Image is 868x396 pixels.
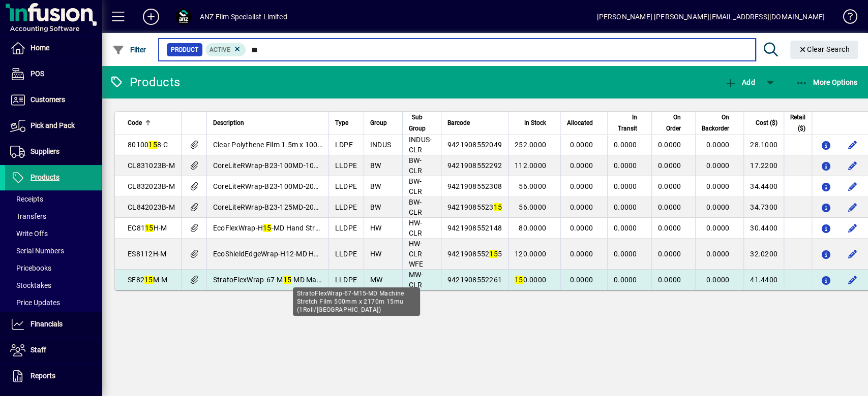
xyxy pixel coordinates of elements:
[447,117,470,128] span: Barcode
[519,182,546,190] span: 56.0000
[128,276,167,284] span: SF82 M-M
[524,117,546,128] span: In Stock
[5,312,102,337] a: Financials
[370,203,381,211] span: BW
[200,9,287,25] div: ANZ Film Specialist Limited
[722,73,757,91] button: Add
[447,117,502,128] div: Barcode
[10,264,51,272] span: Pricebooks
[335,141,353,149] span: LDPE
[31,44,49,52] span: Home
[743,218,784,239] td: 30.4400
[128,117,142,128] span: Code
[370,276,383,284] span: MW
[790,41,858,59] button: Clear
[213,250,499,258] span: EcoShieldEdgeWrap-H12-MD Hand Stretch Film 450mm x 400m x 12mu (4Rolls/Carton)
[743,176,784,197] td: 34.4400
[5,277,102,294] a: Stocktakes
[10,229,48,238] span: Write Offs
[614,112,637,134] span: In Transit
[570,141,593,149] span: 0.0000
[796,78,858,86] span: More Options
[570,161,593,170] span: 0.0000
[128,250,166,258] span: ES8112H-M
[658,250,681,258] span: 0.0000
[845,199,861,215] button: Edit
[128,117,175,128] div: Code
[447,250,502,258] span: 9421908552 5
[706,161,730,170] span: 0.0000
[614,276,637,284] span: 0.0000
[706,224,730,232] span: 0.0000
[335,224,357,232] span: LLDPE
[5,242,102,259] a: Serial Numbers
[148,141,157,149] em: 15
[515,161,546,170] span: 112.0000
[790,112,805,134] span: Retail ($)
[447,276,502,284] span: 9421908552261
[370,250,382,258] span: HW
[658,276,681,284] span: 0.0000
[10,299,60,307] span: Price Updates
[489,250,498,258] em: 15
[743,270,784,290] td: 41.4400
[10,212,46,220] span: Transfers
[614,182,637,190] span: 0.0000
[5,61,102,87] a: POS
[5,208,102,225] a: Transfers
[5,364,102,389] a: Reports
[5,139,102,164] a: Suppliers
[335,161,357,170] span: LLDPE
[706,203,730,211] span: 0.0000
[112,46,146,54] span: Filter
[793,73,860,91] button: More Options
[570,182,593,190] span: 0.0000
[213,141,350,149] span: Clear Polythene Film 1.5m x 100m x 80mu
[31,346,46,354] span: Staff
[614,203,637,211] span: 0.0000
[409,198,423,216] span: BW-CLR
[409,219,423,237] span: HW-CLR
[5,338,102,363] a: Staff
[614,224,637,232] span: 0.0000
[658,161,681,170] span: 0.0000
[447,141,502,149] span: 9421908552049
[447,182,502,190] span: 9421908552308
[515,117,555,128] div: In Stock
[293,287,420,316] div: StratoFlexWrap-67-M15-MD Machine Stretch Film 500mm x 2170m 15mu (1Roll/[GEOGRAPHIC_DATA])
[335,182,357,190] span: LLDPE
[213,117,322,128] div: Description
[213,224,474,232] span: EcoFlexWrap-H -MD Hand Stretch Film 500mm x 450m x mu (4Rolls/Carton)
[570,203,593,211] span: 0.0000
[409,112,435,134] div: Sub Group
[213,276,548,284] span: StratoFlexWrap-67-M -MD Machine Stretch Film 500mm x 2170m mu (1Roll/[GEOGRAPHIC_DATA])
[845,157,861,174] button: Edit
[743,239,784,270] td: 32.0200
[614,250,637,258] span: 0.0000
[31,95,65,104] span: Customers
[145,224,154,232] em: 15
[409,112,426,134] span: Sub Group
[31,147,59,155] span: Suppliers
[335,276,357,284] span: LLDPE
[110,41,149,59] button: Filter
[835,2,855,35] a: Knowledge Base
[658,112,691,134] div: On Order
[144,276,153,284] em: 15
[5,225,102,242] a: Write Offs
[798,45,850,53] span: Clear Search
[167,8,200,26] button: Profile
[845,246,861,262] button: Edit
[658,182,681,190] span: 0.0000
[702,112,738,134] div: On Backorder
[5,87,102,113] a: Customers
[409,136,432,154] span: INDUS-CLR
[614,141,637,149] span: 0.0000
[519,224,546,232] span: 80.0000
[283,276,292,284] em: 15
[756,117,777,128] span: Cost ($)
[724,78,755,86] span: Add
[409,156,423,175] span: BW-CLR
[5,113,102,139] a: Pick and Pack
[567,117,593,128] span: Allocated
